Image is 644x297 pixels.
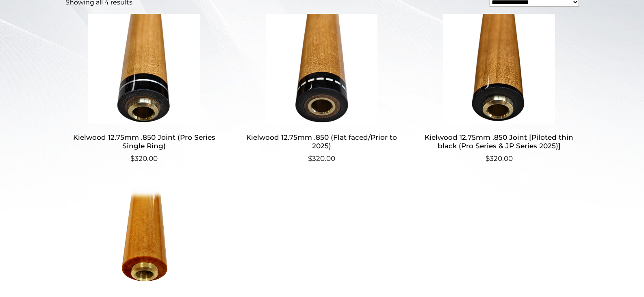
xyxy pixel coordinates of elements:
bdi: 320.00 [486,154,513,163]
span: $ [130,154,134,163]
img: Kielwood 12.75mm .850 (Flat faced/Prior to 2025) [243,14,401,124]
bdi: 320.00 [130,154,158,163]
span: $ [308,154,312,163]
span: $ [486,154,490,163]
h2: Kielwood 12.75mm .850 (Flat faced/Prior to 2025) [243,130,401,154]
a: Kielwood 12.75mm .850 (Flat faced/Prior to 2025) $320.00 [243,14,401,164]
a: Kielwood 12.75mm .850 Joint [Piloted thin black (Pro Series & JP Series 2025)] $320.00 [420,14,578,164]
bdi: 320.00 [308,154,335,163]
h2: Kielwood 12.75mm .850 Joint (Pro Series Single Ring) [65,130,223,154]
img: Kielwood 12.75mm .850 Joint (Pro H Ring) [65,186,223,296]
img: Kielwood 12.75mm .850 Joint (Pro Series Single Ring) [65,14,223,124]
img: Kielwood 12.75mm .850 Joint [Piloted thin black (Pro Series & JP Series 2025)] [420,14,578,124]
a: Kielwood 12.75mm .850 Joint (Pro Series Single Ring) $320.00 [65,14,223,164]
h2: Kielwood 12.75mm .850 Joint [Piloted thin black (Pro Series & JP Series 2025)] [420,130,578,154]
